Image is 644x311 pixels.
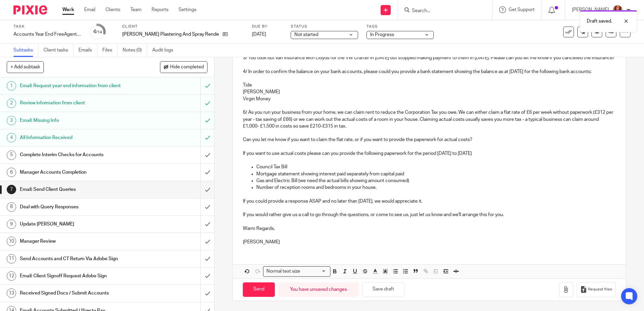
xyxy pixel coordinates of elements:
[243,150,615,157] p: If you want to use actual costs please can you provide the following paperwork for the period [DA...
[265,268,301,275] span: Normal text size
[123,44,147,57] a: Notes (0)
[179,6,196,13] a: Settings
[130,6,141,13] a: Team
[84,6,95,13] a: Email
[105,6,120,13] a: Clients
[243,282,275,297] input: Send
[20,184,136,195] h1: Email: Send Client Queries
[122,24,244,29] label: Client
[152,6,168,13] a: Reports
[243,225,615,232] p: Warm Regards,
[20,202,136,212] h1: Deal with Query Responses
[122,31,219,38] p: [PERSON_NAME] Plastering And Spray Rendering Ltd
[243,55,615,61] p: 3/ You took out van insurance with Lloyds for the VW Crafter in [DATE] but stopped making payment...
[7,150,16,160] div: 5
[152,44,178,57] a: Audit logs
[243,136,615,143] p: Can you let me know if you want to claim the flat rate, or if you want to provide the paperwork f...
[13,31,81,38] div: Accounts Year End FreeAgent - 2025
[20,236,136,246] h1: Manager Review
[252,32,266,37] span: [DATE]
[20,150,136,160] h1: Complete Interim Checks for Accounts
[93,28,102,36] div: 4
[243,89,615,95] p: [PERSON_NAME]
[13,24,81,29] label: Task
[302,268,326,275] input: Search for option
[7,116,16,125] div: 3
[278,282,359,297] div: You have unsaved changes
[256,177,615,184] p: Gas and Electric Bill (we need the actual bills showing amount consumed)
[96,30,102,34] small: /14
[370,32,394,37] span: In Progress
[20,254,136,264] h1: Send Accounts and CT Return Via Adobe Sign
[256,184,615,191] p: Number of reception rooms and bedrooms in your house.
[243,68,615,75] p: 4/ In order to confirm the balance on your bank accounts, please could you provide a bank stateme...
[20,81,136,91] h1: Email: Request year end information from client
[20,98,136,108] h1: Review information from client
[43,44,73,57] a: Client tasks
[20,167,136,177] h1: Manager Accounts Completion
[7,254,16,264] div: 11
[7,202,16,212] div: 8
[7,133,16,142] div: 4
[20,288,136,298] h1: Received Signed Docs / Submit Accounts
[243,211,615,218] p: If you would rather give us a call to go through the questions, or come to see us, just let us kn...
[160,61,207,73] button: Hide completed
[7,185,16,194] div: 7
[62,6,74,13] a: Work
[20,271,136,281] h1: Email: Client Signoff Request Adobe Sign
[7,219,16,229] div: 9
[78,44,97,57] a: Emails
[243,198,615,205] p: If you could provide a response ASAP and no later than [DATE], we would appreciate it.
[256,164,615,170] p: Council Tax Bill
[243,96,615,102] p: Virgin Money
[263,266,330,277] div: Search for option
[7,81,16,91] div: 1
[7,168,16,177] div: 6
[7,99,16,108] div: 2
[13,5,47,14] img: Pixie
[362,282,405,297] button: Save draft
[243,109,615,130] p: 6/ As you run your business from your home, we can claim rent to reduce the Corporation Tax you o...
[20,219,136,229] h1: Update [PERSON_NAME]
[587,18,612,25] p: Draft saved.
[588,287,612,292] span: Request files
[243,239,615,245] p: [PERSON_NAME]
[20,133,136,143] h1: All Information Received
[170,65,204,70] span: Hide completed
[294,32,318,37] span: Not started
[7,61,44,73] button: + Add subtask
[612,5,623,15] img: sallycropped.JPG
[252,24,282,29] label: Due by
[256,171,615,177] p: Mortgage statement showing interest paid separately from capital paid
[13,44,38,57] a: Subtasks
[577,282,616,297] button: Request files
[7,288,16,298] div: 13
[20,115,136,126] h1: Email: Missing Info
[243,82,615,89] p: Tide
[102,44,118,57] a: Files
[7,271,16,281] div: 12
[7,237,16,246] div: 10
[291,24,358,29] label: Status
